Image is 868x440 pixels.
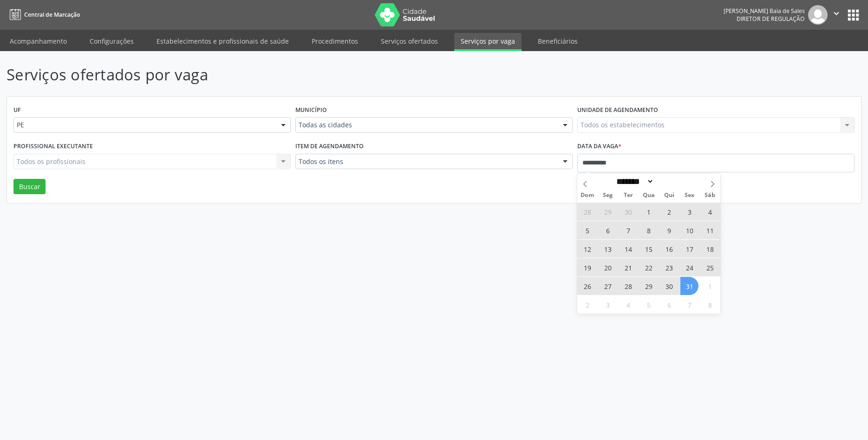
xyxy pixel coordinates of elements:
[7,63,605,86] p: Serviços ofertados por vaga
[613,177,654,186] select: Month
[7,7,80,22] a: Central de Marcação
[295,139,364,154] label: Item de agendamento
[577,139,621,154] label: Data da vaga
[13,139,93,154] label: Profissional executante
[700,192,720,198] span: Sáb
[831,8,842,19] i: 
[660,296,678,314] span: Novembro 6, 2025
[680,296,698,314] span: Novembro 7, 2025
[24,11,80,19] span: Central de Marcação
[654,177,685,186] input: Year
[619,277,637,295] span: Outubro 28, 2025
[845,7,861,23] button: apps
[299,120,554,130] span: Todas as cidades
[599,296,617,314] span: Novembro 3, 2025
[640,277,658,295] span: Outubro 29, 2025
[578,240,596,258] span: Outubro 12, 2025
[619,203,637,221] span: Setembro 30, 2025
[808,5,828,25] img: img
[599,258,617,276] span: Outubro 20, 2025
[599,203,617,221] span: Setembro 29, 2025
[680,221,698,239] span: Outubro 10, 2025
[701,240,719,258] span: Outubro 18, 2025
[659,192,679,198] span: Qui
[640,296,658,314] span: Novembro 5, 2025
[640,240,658,258] span: Outubro 15, 2025
[618,192,639,198] span: Ter
[531,33,584,49] a: Beneficiários
[305,33,365,49] a: Procedimentos
[13,179,46,195] button: Buscar
[737,15,805,23] span: Diretor de regulação
[679,192,700,198] span: Sex
[299,157,554,166] span: Todos os itens
[13,103,21,118] label: UF
[295,103,327,118] label: Município
[577,103,658,118] label: Unidade de agendamento
[599,221,617,239] span: Outubro 6, 2025
[660,277,678,295] span: Outubro 30, 2025
[577,192,598,198] span: Dom
[619,221,637,239] span: Outubro 7, 2025
[660,221,678,239] span: Outubro 9, 2025
[150,33,295,49] a: Estabelecimentos e profissionais de saúde
[17,120,272,130] span: PE
[578,258,596,276] span: Outubro 19, 2025
[660,203,678,221] span: Outubro 2, 2025
[640,258,658,276] span: Outubro 22, 2025
[454,33,522,51] a: Serviços por vaga
[578,296,596,314] span: Novembro 2, 2025
[3,33,73,49] a: Acompanhamento
[660,240,678,258] span: Outubro 16, 2025
[701,277,719,295] span: Novembro 1, 2025
[599,240,617,258] span: Outubro 13, 2025
[701,203,719,221] span: Outubro 4, 2025
[724,7,805,15] div: [PERSON_NAME] Baia de Sales
[828,5,845,25] button: 
[640,221,658,239] span: Outubro 8, 2025
[701,258,719,276] span: Outubro 25, 2025
[578,221,596,239] span: Outubro 5, 2025
[578,277,596,295] span: Outubro 26, 2025
[639,192,659,198] span: Qua
[619,296,637,314] span: Novembro 4, 2025
[598,192,618,198] span: Seg
[599,277,617,295] span: Outubro 27, 2025
[578,203,596,221] span: Setembro 28, 2025
[701,296,719,314] span: Novembro 8, 2025
[619,240,637,258] span: Outubro 14, 2025
[680,240,698,258] span: Outubro 17, 2025
[701,221,719,239] span: Outubro 11, 2025
[680,277,698,295] span: Outubro 31, 2025
[619,258,637,276] span: Outubro 21, 2025
[680,203,698,221] span: Outubro 3, 2025
[374,33,444,49] a: Serviços ofertados
[660,258,678,276] span: Outubro 23, 2025
[640,203,658,221] span: Outubro 1, 2025
[83,33,140,49] a: Configurações
[680,258,698,276] span: Outubro 24, 2025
